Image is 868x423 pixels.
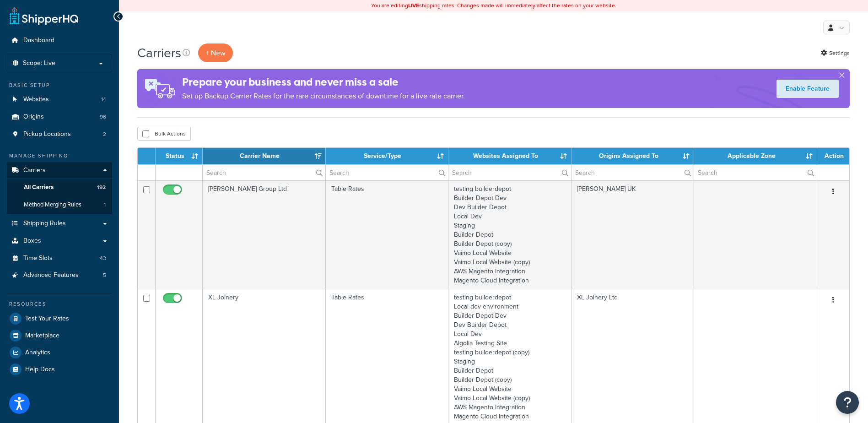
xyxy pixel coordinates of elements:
[137,44,181,62] h1: Carriers
[7,179,112,196] li: All Carriers
[7,162,112,179] a: Carriers
[103,271,106,279] span: 5
[203,148,326,164] th: Carrier Name: activate to sort column ascending
[137,69,182,108] img: ad-rules-rateshop-fe6ec290ccb7230408bd80ed9643f0289d75e0ffd9eb532fc0e269fcd187b520.png
[203,180,326,289] td: [PERSON_NAME] Group Ltd
[7,126,112,143] li: Pickup Locations
[25,349,50,357] span: Analytics
[7,196,112,213] li: Method Merging Rules
[100,255,106,262] span: 43
[104,201,106,209] span: 1
[7,310,112,327] a: Test Your Rates
[7,162,112,214] li: Carriers
[7,108,112,125] a: Origins 96
[7,233,112,249] a: Boxes
[836,391,859,414] button: Open Resource Center
[25,315,69,323] span: Test Your Rates
[23,237,41,245] span: Boxes
[448,148,571,164] th: Websites Assigned To: activate to sort column ascending
[326,148,449,164] th: Service/Type: activate to sort column ascending
[23,113,44,121] span: Origins
[694,165,817,180] input: Search
[776,80,839,98] a: Enable Feature
[694,148,817,164] th: Applicable Zone: activate to sort column ascending
[7,250,112,267] li: Time Slots
[10,7,78,25] a: ShipperHQ Home
[7,344,112,361] a: Analytics
[571,148,695,164] th: Origins Assigned To: activate to sort column ascending
[7,267,112,284] li: Advanced Features
[156,148,203,164] th: Status: activate to sort column ascending
[408,1,419,10] b: LIVE
[23,60,55,67] span: Scope: Live
[24,201,81,209] span: Method Merging Rules
[7,267,112,284] a: Advanced Features 5
[7,215,112,232] a: Shipping Rules
[7,250,112,267] a: Time Slots 43
[817,148,849,164] th: Action
[23,37,54,44] span: Dashboard
[7,91,112,108] a: Websites 14
[7,179,112,196] a: All Carriers 192
[7,108,112,125] li: Origins
[448,180,571,289] td: testing builderdepot Builder Depot Dev Dev Builder Depot Local Dev Staging Builder Depot Builder ...
[23,167,46,174] span: Carriers
[103,130,106,138] span: 2
[7,361,112,378] a: Help Docs
[100,113,106,121] span: 96
[23,271,79,279] span: Advanced Features
[25,332,59,340] span: Marketplace
[23,255,53,262] span: Time Slots
[101,96,106,103] span: 14
[23,220,66,228] span: Shipping Rules
[571,180,695,289] td: [PERSON_NAME] UK
[448,165,571,180] input: Search
[7,196,112,213] a: Method Merging Rules 1
[7,32,112,49] a: Dashboard
[326,180,449,289] td: Table Rates
[7,300,112,308] div: Resources
[198,43,233,62] button: + New
[821,47,850,60] a: Settings
[182,75,465,90] h4: Prepare your business and never miss a sale
[25,366,55,374] span: Help Docs
[7,327,112,344] a: Marketplace
[571,165,694,180] input: Search
[24,184,54,191] span: All Carriers
[7,81,112,89] div: Basic Setup
[326,165,448,180] input: Search
[97,184,106,191] span: 192
[7,126,112,143] a: Pickup Locations 2
[23,130,71,138] span: Pickup Locations
[182,90,465,103] p: Set up Backup Carrier Rates for the rare circumstances of downtime for a live rate carrier.
[7,91,112,108] li: Websites
[23,96,49,103] span: Websites
[137,127,191,141] button: Bulk Actions
[7,152,112,160] div: Manage Shipping
[203,165,325,180] input: Search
